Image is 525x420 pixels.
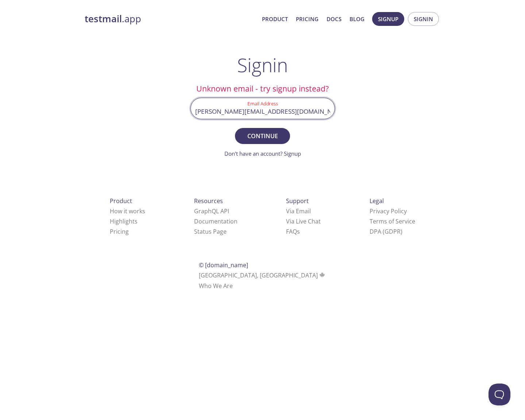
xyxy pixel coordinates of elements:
a: Via Live Chat [286,217,321,225]
a: Pricing [296,14,319,24]
button: Signup [372,12,404,26]
span: [GEOGRAPHIC_DATA], [GEOGRAPHIC_DATA] [199,271,326,279]
button: Continue [235,128,290,144]
a: Blog [350,14,364,24]
span: Legal [370,197,384,205]
h2: Unknown email - try signup instead? [190,82,335,95]
button: Signin [408,12,439,26]
a: testmail.app [85,13,256,25]
span: Signup [378,14,398,24]
span: s [297,227,300,236]
a: Highlights [110,217,138,225]
a: Via Email [286,207,311,215]
a: DPA (GDPR) [370,227,402,236]
h1: Signin [237,54,288,76]
a: GraphQL API [194,207,229,215]
span: Product [110,197,132,205]
a: Docs [327,14,341,24]
span: © [DOMAIN_NAME] [199,261,248,269]
a: Who We Are [199,282,233,290]
a: Privacy Policy [370,207,407,215]
a: Product [262,14,288,24]
span: Continue [243,131,282,141]
a: Don't have an account? Signup [224,150,301,157]
a: Documentation [194,217,238,225]
a: Status Page [194,227,227,236]
iframe: Help Scout Beacon - Open [489,384,510,405]
a: Pricing [110,227,129,236]
span: Resources [194,197,223,205]
a: FAQ [286,227,300,236]
span: Signin [414,14,433,24]
a: Terms of Service [370,217,415,225]
span: Support [286,197,309,205]
a: How it works [110,207,145,215]
strong: testmail [85,12,122,25]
